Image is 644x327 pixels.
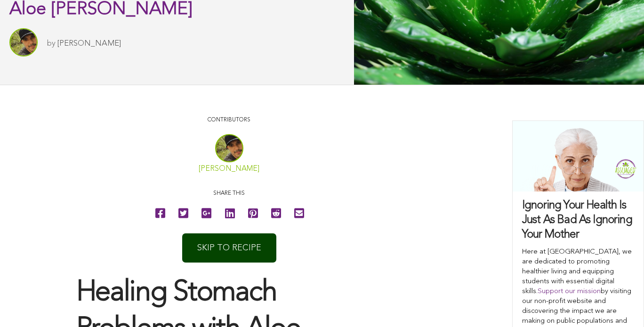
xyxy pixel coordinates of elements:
p: Share this [76,189,382,198]
a: SKIP TO RECIPE [182,233,276,263]
img: Jose Diaz [9,28,38,56]
a: [PERSON_NAME] [57,40,121,48]
iframe: Chat Widget [597,282,644,327]
span: by [47,40,56,48]
a: [PERSON_NAME] [199,165,259,173]
p: CONTRIBUTORS [76,116,382,125]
